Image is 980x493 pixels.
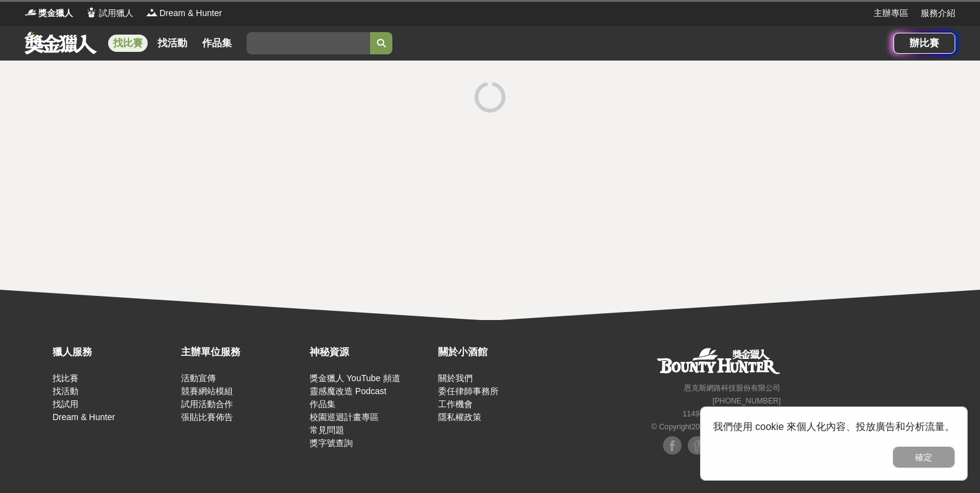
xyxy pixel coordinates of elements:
span: 試用獵人 [99,7,133,20]
a: 作品集 [197,35,237,52]
a: 張貼比賽佈告 [181,412,233,422]
div: 神秘資源 [310,345,432,360]
a: Dream & Hunter [53,412,115,422]
small: [PHONE_NUMBER] [712,397,780,405]
a: Logo試用獵人 [85,7,133,20]
span: 獎金獵人 [38,7,73,20]
a: 試用活動合作 [181,399,233,409]
a: 作品集 [310,399,336,409]
a: Logo獎金獵人 [25,7,73,20]
small: 11494 [STREET_ADDRESS] [683,410,781,418]
a: 工作機會 [438,399,473,409]
a: 獎金獵人 YouTube 頻道 [310,373,400,383]
a: 找比賽 [108,35,148,52]
button: 確定 [893,447,955,468]
a: 找比賽 [53,373,78,383]
a: LogoDream & Hunter [146,7,222,20]
img: Logo [146,6,158,19]
a: 競賽網站模組 [181,386,233,396]
small: © Copyright 2025 . All Rights Reserved. [651,423,780,431]
div: 主辦單位服務 [181,345,303,360]
a: 常見問題 [310,425,344,435]
img: Logo [85,6,98,19]
a: 找活動 [153,35,192,52]
a: 委任律師事務所 [438,386,499,396]
a: 服務介紹 [921,7,955,20]
img: Facebook [688,436,706,455]
a: 活動宣傳 [181,373,216,383]
a: 關於我們 [438,373,473,383]
a: 校園巡迴計畫專區 [310,412,379,422]
img: Facebook [663,436,682,455]
a: 主辦專區 [874,7,908,20]
a: 找試用 [53,399,78,409]
a: 辦比賽 [893,33,955,54]
span: Dream & Hunter [159,7,222,20]
a: 靈感魔改造 Podcast [310,386,386,396]
img: Logo [25,6,37,19]
div: 獵人服務 [53,345,175,360]
a: 隱私權政策 [438,412,481,422]
small: 恩克斯網路科技股份有限公司 [684,384,780,392]
a: 找活動 [53,386,78,396]
span: 我們使用 cookie 來個人化內容、投放廣告和分析流量。 [713,421,955,432]
div: 關於小酒館 [438,345,560,360]
a: 獎字號查詢 [310,438,353,448]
